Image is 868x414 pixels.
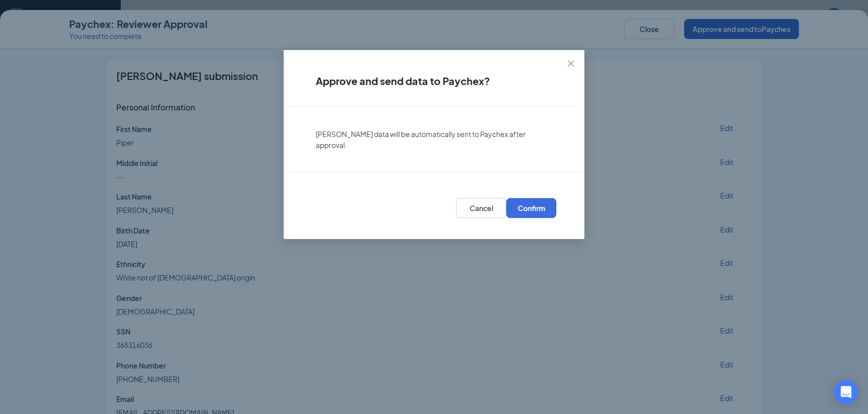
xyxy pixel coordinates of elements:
[316,74,552,88] h4: Approve and send data to Paychex?
[506,198,556,218] button: Confirm
[316,129,526,149] span: [PERSON_NAME] data will be automatically sent to Paychex after approval.
[557,50,584,77] button: Close
[518,203,545,213] span: Confirm
[567,59,575,67] span: close
[456,198,506,218] button: Cancel
[834,380,858,404] div: Open Intercom Messenger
